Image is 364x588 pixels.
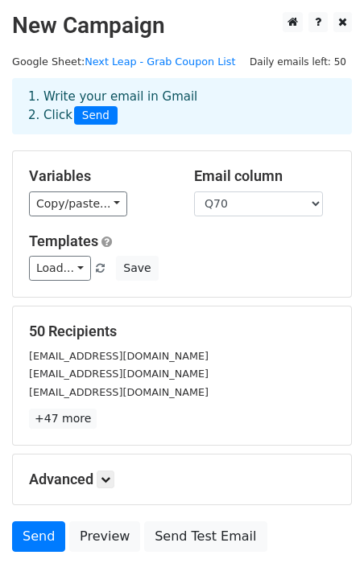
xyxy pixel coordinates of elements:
[12,12,352,39] h2: New Campaign
[244,56,352,68] a: Daily emails left: 50
[194,167,335,185] h5: Email column
[29,386,209,398] small: [EMAIL_ADDRESS][DOMAIN_NAME]
[29,191,127,216] a: Copy/paste...
[29,368,209,380] small: [EMAIL_ADDRESS][DOMAIN_NAME]
[29,323,335,340] h5: 50 Recipients
[12,56,235,68] small: Google Sheet:
[69,521,140,552] a: Preview
[29,167,170,185] h5: Variables
[29,232,98,249] a: Templates
[29,350,209,362] small: [EMAIL_ADDRESS][DOMAIN_NAME]
[244,53,352,71] span: Daily emails left: 50
[85,56,235,68] a: Next Leap - Grab Coupon List
[29,471,335,488] h5: Advanced
[74,106,118,125] span: Send
[144,521,267,552] a: Send Test Email
[283,511,364,588] iframe: Chat Widget
[12,521,65,552] a: Send
[116,256,158,281] button: Save
[29,256,91,281] a: Load...
[29,409,97,429] a: +47 more
[16,88,348,125] div: 1. Write your email in Gmail 2. Click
